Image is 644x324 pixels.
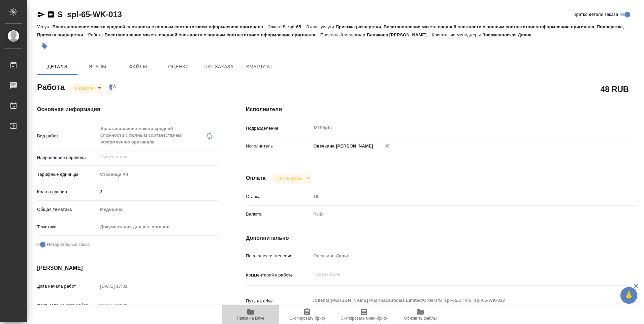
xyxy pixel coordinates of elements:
button: 🙏 [620,287,637,304]
p: Восстановление макета средней сложности с полным соответствием оформлению оригинала [52,24,268,29]
button: Скопировать мини-бриф [335,305,392,324]
h4: Дополнительно [246,234,637,242]
p: Кол-во единиц [37,189,98,195]
span: Оценки [162,63,195,71]
span: Нотариальный заказ [47,241,90,248]
input: Пустое поле [100,153,203,161]
button: Не оплачена [275,175,304,181]
p: Заказ: [268,24,283,29]
p: Клиентские менеджеры [432,32,483,37]
span: Обновить файлы [404,316,437,321]
span: 🙏 [623,288,635,302]
p: Овечкина [PERSON_NAME] [311,143,373,150]
h4: Исполнители [246,105,637,114]
p: Тематика [37,224,98,230]
p: Услуга [37,24,52,29]
div: В работе [70,84,103,93]
p: S_spl-65 [283,24,306,29]
div: В работе [271,174,313,183]
span: Этапы [82,63,114,71]
p: Восстановление макета средней сложности с полным соответствием оформлению оригинала [104,32,320,37]
p: Комментарий к работе [246,272,311,279]
input: Пустое поле [311,192,604,201]
input: Пустое поле [98,281,157,291]
input: Пустое поле [98,300,157,310]
div: Страница А4 [98,169,219,180]
p: Тарифные единицы [37,171,98,178]
span: Скопировать бриф [289,316,325,321]
p: Этапы услуги [306,24,336,29]
button: Папка на Drive [222,305,279,324]
input: Пустое поле [311,251,604,261]
h2: Работа [37,80,65,93]
div: Документация для рег. органов [98,221,219,233]
span: Кратко детали заказа [574,11,618,18]
div: Медицина [98,204,219,215]
textarea: /Clients/[PERSON_NAME] Pharmaceuticals Limited/Orders/S_spl-65/DTP/S_spl-65-WK-013 [311,295,604,306]
div: RUB [311,208,604,220]
button: Скопировать ссылку [47,10,55,19]
a: S_spl-65-WK-013 [57,10,122,19]
button: Удалить исполнителя [380,138,395,153]
p: Общая тематика [37,206,98,213]
p: Вид работ [37,133,98,139]
span: SmartCat [243,63,276,71]
p: Звержановская Диана [482,32,536,37]
span: Детали [41,63,73,71]
p: Направление перевода [37,154,98,161]
h2: 48 RUB [601,83,629,95]
span: Чат заказа [203,63,235,71]
h4: Основная информация [37,105,219,114]
h4: [PERSON_NAME] [37,264,219,272]
p: Дата начала работ [37,283,98,290]
button: Добавить тэг [37,39,52,54]
p: Белякова [PERSON_NAME] [367,32,431,37]
span: Скопировать мини-бриф [341,316,387,321]
button: Скопировать бриф [279,305,335,324]
span: Файлы [122,63,154,71]
p: Путь на drive [246,298,311,304]
p: Исполнитель [246,143,311,150]
p: Работа [88,32,105,37]
p: Проектный менеджер [320,32,367,37]
span: Папка на Drive [237,316,264,321]
input: ✎ Введи что-нибудь [98,187,219,197]
button: Скопировать ссылку для ЯМессенджера [37,10,45,19]
button: Обновить файлы [392,305,449,324]
p: Факт. дата начала работ [37,302,98,309]
p: Последнее изменение [246,253,311,259]
p: Подразделение [246,125,311,132]
p: Ставка [246,193,311,200]
p: Валюта [246,211,311,218]
button: В работе [73,85,95,91]
h4: Оплата [246,174,266,182]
